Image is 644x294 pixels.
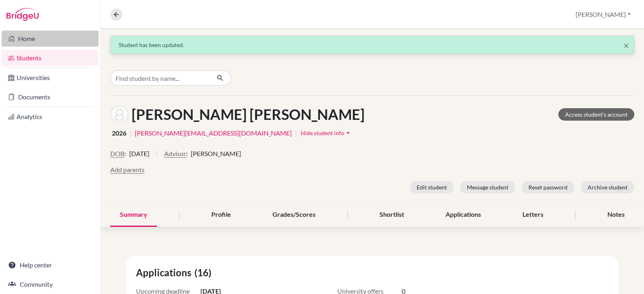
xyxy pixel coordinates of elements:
div: Notes [598,203,634,227]
img: Bridge-U [6,8,39,21]
a: Community [2,276,99,292]
a: [PERSON_NAME][EMAIL_ADDRESS][DOMAIN_NAME] [135,128,292,138]
a: Universities [2,70,99,86]
img: Victoria Maria Paredes Torres's avatar [110,105,128,123]
div: Letters [513,203,553,227]
a: Home [2,31,99,47]
span: | [295,128,297,138]
button: Archive student [581,181,634,193]
button: [PERSON_NAME] [572,7,634,22]
i: arrow_drop_up [344,129,352,137]
div: Student has been updated. [119,41,626,49]
button: Advisor [164,149,186,158]
div: Shortlist [370,203,414,227]
span: | [130,128,132,138]
button: Message student [460,181,515,193]
a: Analytics [2,109,99,125]
span: × [623,39,629,51]
h1: [PERSON_NAME] [PERSON_NAME] [132,106,365,123]
button: Reset password [522,181,574,193]
a: Help center [2,257,99,273]
div: Profile [202,203,241,227]
a: Access student's account [558,108,634,121]
button: Edit student [410,181,454,193]
span: Hide student info [301,130,344,136]
span: Applications [136,265,194,280]
span: : [124,149,126,158]
span: [PERSON_NAME] [191,149,241,158]
button: Hide student infoarrow_drop_up [300,127,353,139]
div: Grades/Scores [263,203,325,227]
span: : [186,149,188,158]
a: Documents [2,89,99,105]
button: DOB [110,149,124,158]
div: Summary [110,203,157,227]
a: Students [2,50,99,66]
div: Applications [436,203,491,227]
button: Close [623,41,629,50]
span: (16) [194,265,215,280]
span: 2026 [112,128,126,138]
input: Find student by name... [110,70,210,86]
span: | [156,149,158,165]
span: [DATE] [129,149,149,158]
button: Add parents [110,165,144,175]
